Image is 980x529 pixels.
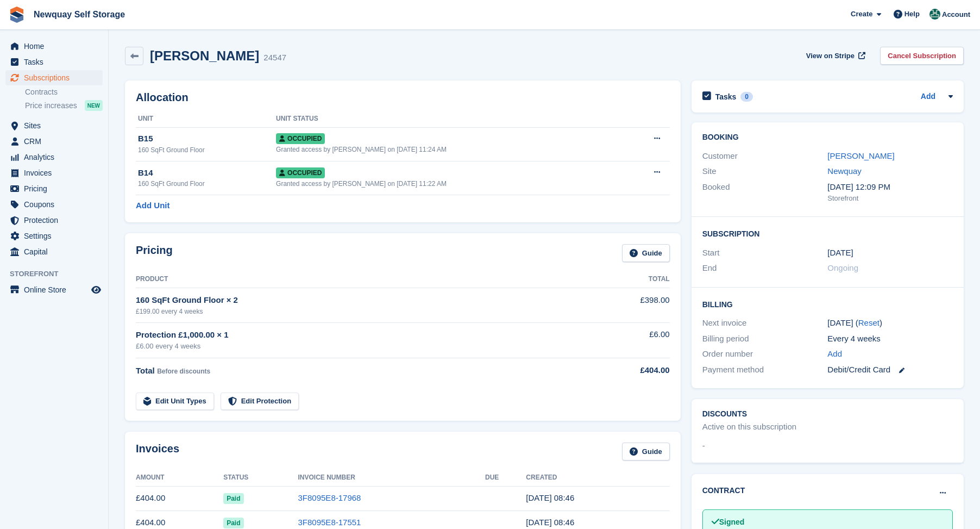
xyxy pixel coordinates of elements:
div: Customer [702,150,828,163]
a: 3F8095E8-17968 [298,493,361,502]
div: Site [702,165,828,178]
h2: Pricing [136,244,173,262]
a: Cancel Subscription [880,47,964,65]
span: Total [136,366,155,375]
div: £404.00 [588,364,669,377]
div: Order number [702,348,828,360]
th: Unit Status [276,110,623,128]
a: View on Stripe [802,47,868,65]
div: Signed [712,516,944,528]
a: Edit Protection [221,393,299,410]
div: 160 SqFt Ground Floor [138,179,276,189]
a: Add Unit [136,200,169,212]
span: Storefront [10,269,108,279]
div: £199.00 every 4 weeks [136,307,588,316]
div: 0 [740,92,753,102]
h2: [PERSON_NAME] [150,48,259,63]
span: Subscriptions [24,70,89,85]
a: Newquay [827,166,862,176]
span: View on Stripe [806,51,855,61]
a: Price increases NEW [25,99,103,111]
th: Status [223,469,298,487]
h2: Discounts [702,410,953,419]
time: 2025-08-04 07:46:12 UTC [526,518,574,527]
a: Preview store [90,283,103,296]
img: stora-icon-8386f47178a22dfd0bd8f6a31ec36ba5ce8667c1dd55bd0f319d3a0aa187defe.svg [9,7,25,23]
th: Product [136,271,588,288]
th: Invoice Number [298,469,486,487]
a: Guide [622,244,670,262]
h2: Tasks [715,92,737,102]
div: NEW [85,100,103,111]
span: Occupied [276,133,325,144]
h2: Invoices [136,443,179,460]
div: Protection £1,000.00 × 1 [136,329,588,341]
span: Help [904,9,920,20]
span: Ongoing [827,263,858,272]
h2: Booking [702,133,953,142]
div: Every 4 weeks [827,333,953,345]
div: Active on this subscription [702,421,796,433]
div: Payment method [702,364,828,376]
a: Edit Unit Types [136,393,214,410]
a: menu [5,181,103,196]
span: Capital [24,244,89,259]
span: Sites [24,118,89,133]
span: Invoices [24,165,89,181]
div: 160 SqFt Ground Floor [138,145,276,155]
a: Newquay Self Storage [29,5,129,23]
span: Price increases [25,101,77,111]
a: Guide [622,443,670,460]
th: Due [485,469,526,487]
div: Granted access by [PERSON_NAME] on [DATE] 11:24 AM [276,145,623,154]
h2: Allocation [136,91,670,104]
a: menu [5,134,103,149]
a: menu [5,150,103,165]
span: Account [942,9,970,20]
a: menu [5,282,103,297]
span: Online Store [24,282,89,297]
td: £398.00 [588,288,669,322]
span: Analytics [24,150,89,165]
time: 2023-09-07 23:00:00 UTC [827,247,853,259]
span: Create [851,9,872,20]
div: Booked [702,181,828,204]
span: Protection [24,213,89,228]
span: - [702,440,705,452]
th: Unit [136,110,276,128]
div: Next invoice [702,317,828,329]
span: Pricing [24,181,89,196]
th: Amount [136,469,223,487]
time: 2025-09-01 07:46:35 UTC [526,493,574,502]
a: [PERSON_NAME] [827,151,894,160]
a: Add [827,348,842,360]
span: Occupied [276,167,325,178]
h2: Billing [702,298,953,309]
a: menu [5,118,103,133]
a: menu [5,165,103,181]
div: End [702,262,828,275]
a: 3F8095E8-17551 [298,518,361,527]
div: Debit/Credit Card [827,364,953,376]
div: [DATE] ( ) [827,317,953,329]
th: Created [526,469,669,487]
a: Contracts [25,87,103,97]
span: CRM [24,134,89,149]
td: £404.00 [136,486,223,511]
span: Paid [223,493,243,504]
div: Start [702,247,828,259]
span: Coupons [24,197,89,212]
img: JON [929,9,940,20]
a: menu [5,213,103,228]
div: £6.00 every 4 weeks [136,341,588,352]
a: menu [5,39,103,54]
span: Home [24,39,89,54]
td: £6.00 [588,322,669,358]
a: menu [5,244,103,259]
div: B14 [138,167,276,179]
h2: Subscription [702,228,953,239]
div: Granted access by [PERSON_NAME] on [DATE] 11:22 AM [276,179,623,189]
div: Storefront [827,193,953,204]
div: [DATE] 12:09 PM [827,181,953,194]
div: 24547 [263,52,286,64]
